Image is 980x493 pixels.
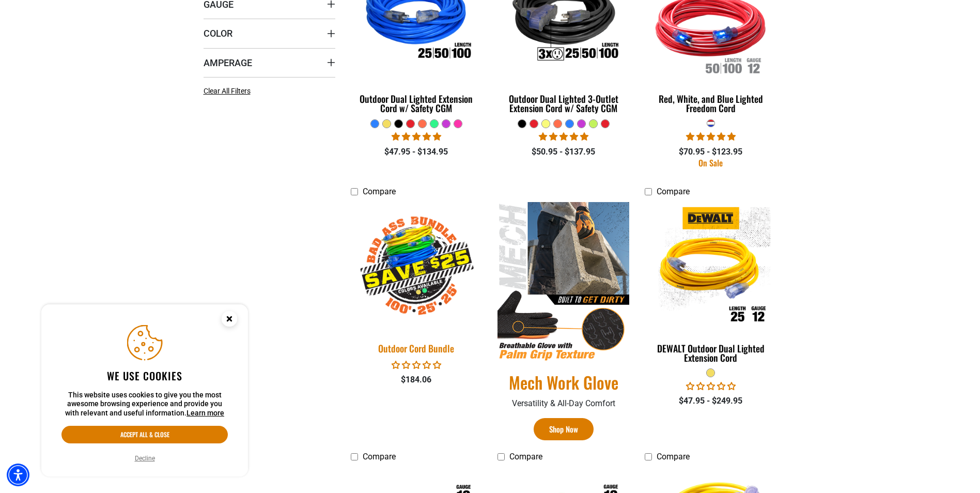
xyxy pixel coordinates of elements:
img: DEWALT Outdoor Dual Lighted Extension Cord [646,207,776,326]
span: Amperage [204,57,252,69]
span: 0.00 stars [392,360,441,370]
span: 4.95 stars [686,132,736,142]
a: Mech Work Glove [497,372,629,393]
span: Compare [657,452,690,461]
a: Outdoor Cord Bundle Outdoor Cord Bundle [351,202,483,359]
a: DEWALT Outdoor Dual Lighted Extension Cord DEWALT Outdoor Dual Lighted Extension Cord [645,202,776,368]
span: 0.00 stars [686,381,736,391]
div: DEWALT Outdoor Dual Lighted Extension Cord [645,344,776,362]
span: 4.80 stars [539,132,588,142]
span: 4.81 stars [392,132,441,142]
a: Clear All Filters [204,86,255,97]
button: Close this option [211,304,248,336]
div: Outdoor Cord Bundle [351,344,483,353]
button: Accept all & close [61,426,228,443]
div: $47.95 - $249.95 [645,395,776,407]
div: Outdoor Dual Lighted Extension Cord w/ Safety CGM [351,94,483,113]
span: Compare [509,452,542,461]
h2: We use cookies [61,369,228,382]
div: Red, White, and Blue Lighted Freedom Cord [645,94,776,113]
button: Decline [132,453,158,464]
span: Clear All Filters [204,87,251,95]
aside: Cookie Consent [41,304,248,477]
div: Outdoor Dual Lighted 3-Outlet Extension Cord w/ Safety CGM [497,94,629,113]
div: On Sale [645,159,776,167]
span: Compare [657,187,690,196]
summary: Color [204,19,335,48]
div: $47.95 - $134.95 [351,146,483,158]
img: Mech Work Glove [497,202,629,362]
div: Accessibility Menu [7,464,29,486]
span: Compare [363,187,396,196]
a: Shop Now [534,418,594,440]
div: $184.06 [351,374,483,386]
div: $70.95 - $123.95 [645,146,776,158]
div: $50.95 - $137.95 [497,146,629,158]
summary: Amperage [204,48,335,77]
span: Compare [363,452,396,461]
span: Color [204,27,232,39]
a: This website uses cookies to give you the most awesome browsing experience and provide you with r... [186,409,224,417]
p: Versatility & All-Day Comfort [497,397,629,410]
img: Outdoor Cord Bundle [344,201,489,333]
p: This website uses cookies to give you the most awesome browsing experience and provide you with r... [61,391,228,418]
